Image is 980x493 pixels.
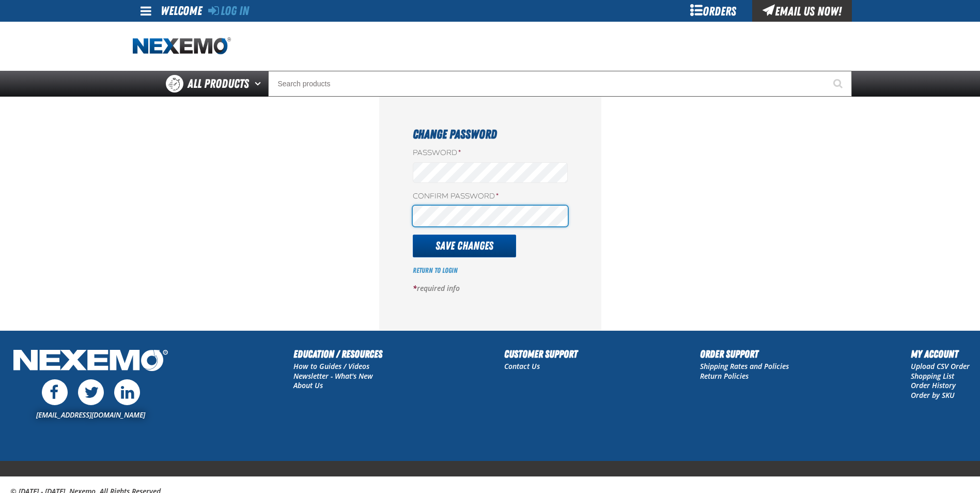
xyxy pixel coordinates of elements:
[700,346,789,362] h2: Order Support
[911,361,970,371] a: Upload CSV Order
[293,346,382,362] h2: Education / Resources
[826,71,852,97] button: Start Searching
[268,71,852,97] input: Search
[188,74,249,93] span: All Products
[700,371,749,381] a: Return Policies
[911,371,954,381] a: Shopping List
[911,380,956,390] a: Order History
[911,390,955,400] a: Order by SKU
[413,284,568,294] p: required info
[700,361,789,371] a: Shipping Rates and Policies
[133,37,231,55] a: Home
[413,125,568,144] h1: Change Password
[504,346,578,362] h2: Customer Support
[413,266,458,274] a: Return to Login
[293,371,373,381] a: Newsletter - What's New
[36,410,145,420] a: [EMAIL_ADDRESS][DOMAIN_NAME]
[413,235,516,257] button: Save Changes
[504,361,540,371] a: Contact Us
[413,192,568,202] label: Confirm Password
[293,361,369,371] a: How to Guides / Videos
[413,148,568,158] label: Password
[133,37,231,55] img: Nexemo logo
[251,71,268,97] button: Open All Products pages
[10,346,171,377] img: Nexemo Logo
[208,4,249,18] a: Log In
[911,346,970,362] h2: My Account
[293,380,323,390] a: About Us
